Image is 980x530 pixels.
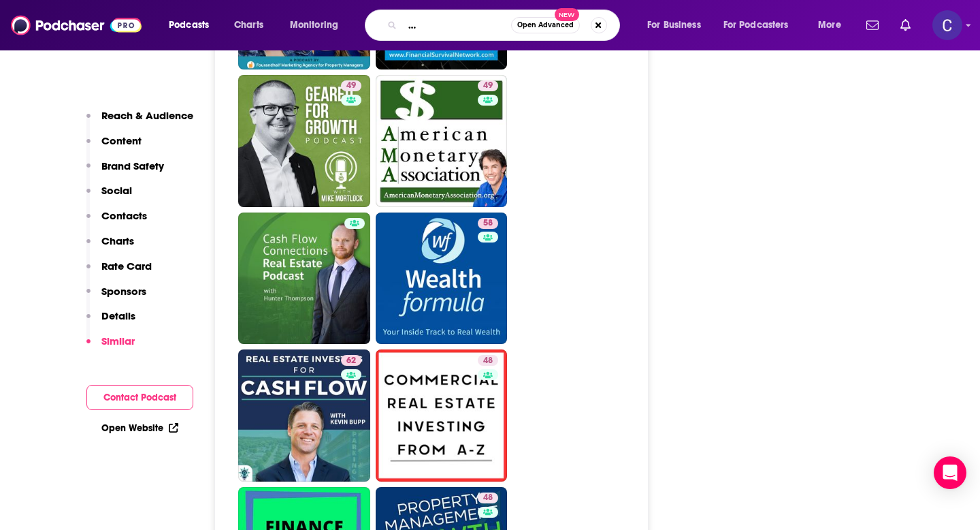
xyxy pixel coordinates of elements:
[86,209,147,234] button: Contacts
[238,349,370,482] a: 62
[478,80,498,91] a: 49
[808,14,858,36] button: open menu
[11,12,142,38] img: Podchaser - Follow, Share and Rate Podcasts
[234,16,263,35] span: Charts
[483,79,493,93] span: 49
[483,217,493,230] span: 58
[86,260,152,285] button: Rate Card
[101,234,134,247] p: Charts
[101,134,142,147] p: Content
[934,456,966,489] div: Open Intercom Messenger
[101,260,152,272] p: Rate Card
[86,309,135,334] button: Details
[723,16,789,35] span: For Podcasters
[86,184,132,209] button: Social
[478,493,498,503] a: 48
[101,109,193,122] p: Reach & Audience
[818,16,841,35] span: More
[346,79,356,93] span: 49
[169,16,209,35] span: Podcasts
[511,17,580,33] button: Open AdvancedNew
[932,10,962,40] span: Logged in as publicityxxtina
[932,10,962,40] button: Show profile menu
[86,109,193,134] button: Reach & Audience
[159,14,227,36] button: open menu
[895,14,916,37] a: Show notifications dropdown
[647,16,701,35] span: For Business
[86,134,142,159] button: Content
[376,349,508,482] a: 48
[517,22,574,29] span: Open Advanced
[101,209,147,222] p: Contacts
[341,80,361,91] a: 49
[101,159,164,172] p: Brand Safety
[86,234,134,260] button: Charts
[86,159,164,185] button: Brand Safety
[378,10,633,41] div: Search podcasts, credits, & more...
[101,422,178,434] a: Open Website
[86,285,146,310] button: Sponsors
[483,354,493,368] span: 48
[483,491,493,505] span: 48
[478,355,498,366] a: 48
[402,14,511,36] input: Search podcasts, credits, & more...
[101,285,146,298] p: Sponsors
[932,10,962,40] img: User Profile
[715,14,808,36] button: open menu
[280,14,356,36] button: open menu
[238,75,370,207] a: 49
[101,184,132,197] p: Social
[86,334,135,360] button: Similar
[346,354,356,368] span: 62
[638,14,718,36] button: open menu
[101,309,135,322] p: Details
[290,16,338,35] span: Monitoring
[86,385,193,410] button: Contact Podcast
[555,8,579,21] span: New
[101,334,135,347] p: Similar
[376,75,508,207] a: 49
[861,14,884,37] a: Show notifications dropdown
[225,14,272,36] a: Charts
[478,218,498,229] a: 58
[376,213,508,345] a: 58
[341,355,361,366] a: 62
